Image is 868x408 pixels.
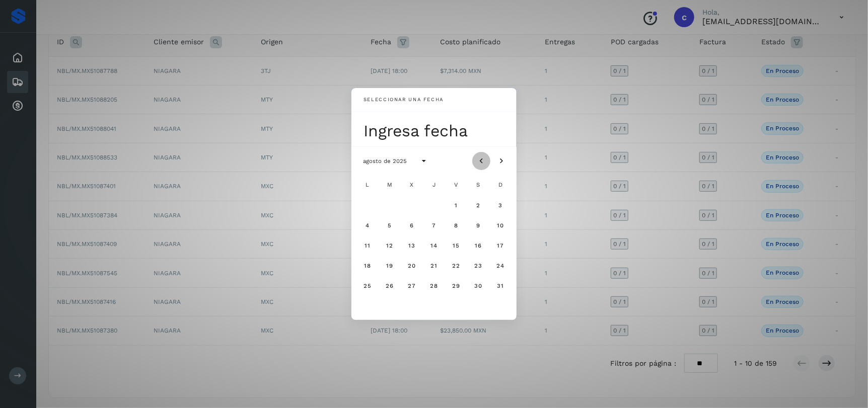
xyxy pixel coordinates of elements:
[354,152,415,170] button: agosto de 2025
[381,277,399,295] button: martes, 26 de agosto de 2025
[491,196,510,214] button: domingo, 3 de agosto de 2025
[454,222,458,229] span: 8
[452,262,460,269] span: 22
[364,242,371,249] span: 11
[380,175,400,195] div: M
[496,282,504,289] span: 31
[474,262,482,269] span: 23
[386,242,393,249] span: 12
[469,277,487,295] button: sábado, 30 de agosto de 2025
[408,242,415,249] span: 13
[474,282,482,289] span: 30
[364,121,511,141] div: Ingresa fecha
[403,236,421,255] button: miércoles, 13 de agosto de 2025
[452,282,460,289] span: 29
[402,175,422,195] div: X
[358,277,377,295] button: lunes, 25 de agosto de 2025
[358,216,377,234] button: lunes, 4 de agosto de 2025
[454,202,458,209] span: 1
[430,262,438,269] span: 21
[409,222,414,229] span: 6
[498,202,502,209] span: 3
[446,175,466,195] div: V
[447,277,465,295] button: viernes, 29 de agosto de 2025
[407,282,416,289] span: 27
[491,216,510,234] button: domingo, 10 de agosto de 2025
[490,175,511,195] div: D
[447,257,465,275] button: viernes, 22 de agosto de 2025
[447,236,465,255] button: viernes, 15 de agosto de 2025
[425,236,443,255] button: jueves, 14 de agosto de 2025
[472,152,490,170] button: Mes anterior
[452,242,460,249] span: 15
[357,175,378,195] div: L
[387,222,392,229] span: 5
[425,216,443,234] button: jueves, 7 de agosto de 2025
[403,277,421,295] button: miércoles, 27 de agosto de 2025
[363,157,407,165] span: agosto de 2025
[469,257,487,275] button: sábado, 23 de agosto de 2025
[469,236,487,255] button: sábado, 16 de agosto de 2025
[381,216,399,234] button: martes, 5 de agosto de 2025
[492,152,511,170] button: Mes siguiente
[363,282,372,289] span: 25
[491,257,510,275] button: domingo, 24 de agosto de 2025
[365,222,370,229] span: 4
[468,175,488,195] div: S
[496,242,504,249] span: 17
[476,202,480,209] span: 2
[491,236,510,255] button: domingo, 17 de agosto de 2025
[476,222,480,229] span: 9
[425,257,443,275] button: jueves, 21 de agosto de 2025
[496,262,504,269] span: 24
[430,242,438,249] span: 14
[431,222,436,229] span: 7
[381,257,399,275] button: martes, 19 de agosto de 2025
[429,282,438,289] span: 28
[403,257,421,275] button: miércoles, 20 de agosto de 2025
[447,196,465,214] button: viernes, 1 de agosto de 2025
[496,222,504,229] span: 10
[469,196,487,214] button: sábado, 2 de agosto de 2025
[425,277,443,295] button: jueves, 28 de agosto de 2025
[491,277,510,295] button: domingo, 31 de agosto de 2025
[381,236,399,255] button: martes, 12 de agosto de 2025
[385,282,394,289] span: 26
[364,96,444,104] div: Seleccionar una fecha
[403,216,421,234] button: miércoles, 6 de agosto de 2025
[407,262,416,269] span: 20
[474,242,482,249] span: 16
[364,262,371,269] span: 18
[415,152,433,170] button: Seleccionar año
[424,175,444,195] div: J
[358,257,377,275] button: lunes, 18 de agosto de 2025
[447,216,465,234] button: viernes, 8 de agosto de 2025
[386,262,393,269] span: 19
[469,216,487,234] button: sábado, 9 de agosto de 2025
[358,236,377,255] button: lunes, 11 de agosto de 2025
